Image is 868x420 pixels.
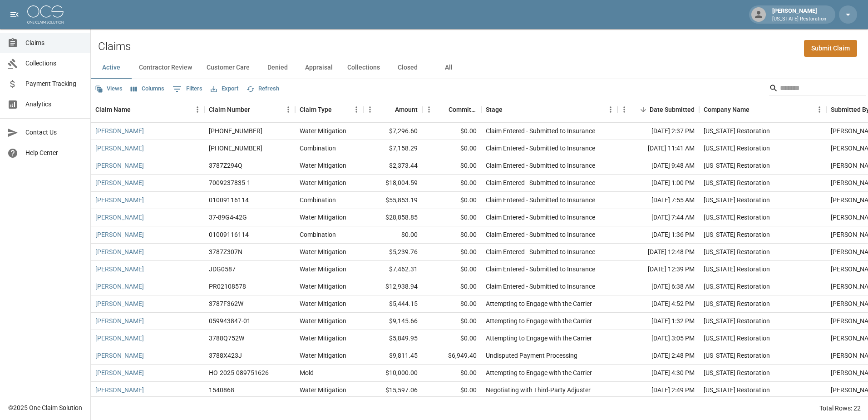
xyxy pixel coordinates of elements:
div: Claim Number [209,97,250,122]
div: 059943847-01 [209,316,251,325]
button: All [428,57,469,79]
div: Company Name [704,97,750,122]
a: [PERSON_NAME] [95,265,144,274]
img: ocs-logo-white-transparent.png [27,5,64,24]
div: 01-009-213172 [209,144,262,153]
div: $18,004.59 [363,175,422,192]
div: Oregon Restoration [704,334,770,343]
div: Water Mitigation [300,247,346,256]
div: 3787Z307N [209,247,242,256]
div: $6,949.40 [422,347,481,365]
div: $0.00 [422,209,481,226]
div: $0.00 [422,278,481,295]
div: $0.00 [422,313,481,330]
div: Claim Name [95,97,131,122]
div: Committed Amount [422,97,481,122]
div: $9,145.66 [363,313,422,330]
div: Claim Type [300,97,332,122]
div: Claim Name [91,97,204,122]
div: Oregon Restoration [704,316,770,325]
div: Oregon Restoration [704,385,770,395]
div: 37-89G4-42G [209,213,247,222]
div: Search [769,81,866,97]
div: [DATE] 3:05 PM [617,330,699,347]
div: Water Mitigation [300,334,346,343]
a: [PERSON_NAME] [95,230,144,239]
div: HO-2025-089751626 [209,368,269,377]
a: [PERSON_NAME] [95,316,144,325]
div: Oregon Restoration [704,282,770,291]
button: Menu [422,103,436,116]
div: [DATE] 7:44 AM [617,209,699,226]
div: [DATE] 2:48 PM [617,347,699,365]
div: Claim Entered - Submitted to Insurance [486,178,595,187]
span: Collections [25,59,83,68]
button: Sort [250,103,263,116]
button: Refresh [244,82,281,96]
button: Menu [617,103,631,116]
a: [PERSON_NAME] [95,178,144,187]
div: Stage [486,97,503,122]
div: [DATE] 2:49 PM [617,382,699,399]
p: [US_STATE] Restoration [772,15,826,23]
div: Water Mitigation [300,178,346,187]
button: Contractor Review [132,57,199,79]
div: Mold [300,368,314,377]
div: [DATE] 1:32 PM [617,313,699,330]
div: Claim Entered - Submitted to Insurance [486,230,595,239]
div: 3788X423J [209,351,242,360]
div: Claim Entered - Submitted to Insurance [486,161,595,170]
div: [DATE] 12:39 PM [617,261,699,278]
div: 01009116114 [209,195,249,205]
div: $0.00 [422,140,481,157]
div: Oregon Restoration [704,144,770,153]
div: Water Mitigation [300,265,346,274]
div: 3788Q752W [209,334,244,343]
button: Menu [604,103,617,116]
div: 3787Z294Q [209,161,242,170]
div: Claim Number [204,97,295,122]
span: Analytics [25,100,83,109]
div: $7,158.29 [363,140,422,157]
div: $0.00 [422,123,481,140]
div: 1540868 [209,385,234,395]
div: © 2025 One Claim Solution [8,403,82,412]
div: Oregon Restoration [704,299,770,308]
button: Denied [257,57,298,79]
div: Oregon Restoration [704,178,770,187]
div: $0.00 [422,175,481,192]
div: Water Mitigation [300,316,346,325]
a: [PERSON_NAME] [95,385,144,395]
div: $0.00 [422,365,481,382]
div: Oregon Restoration [704,265,770,274]
a: [PERSON_NAME] [95,213,144,222]
div: Claim Entered - Submitted to Insurance [486,126,595,135]
div: [PERSON_NAME] [769,6,830,23]
div: $5,444.15 [363,295,422,313]
h2: Claims [98,40,131,53]
div: [DATE] 4:52 PM [617,295,699,313]
div: 01-009-115488 [209,126,262,135]
a: [PERSON_NAME] [95,247,144,256]
span: Help Center [25,148,83,158]
div: [DATE] 6:38 AM [617,278,699,295]
div: $7,296.60 [363,123,422,140]
div: Total Rows: 22 [819,404,861,413]
div: Amount [363,97,422,122]
button: Sort [637,103,650,116]
div: Oregon Restoration [704,161,770,170]
button: Sort [382,103,395,116]
div: Water Mitigation [300,161,346,170]
div: Claim Entered - Submitted to Insurance [486,282,595,291]
div: [DATE] 9:48 AM [617,157,699,175]
button: Menu [363,103,377,116]
div: Water Mitigation [300,282,346,291]
div: Claim Type [295,97,363,122]
button: Sort [332,103,345,116]
div: $0.00 [422,157,481,175]
button: Customer Care [199,57,257,79]
div: $2,373.44 [363,157,422,175]
button: Appraisal [298,57,340,79]
div: Combination [300,144,336,153]
div: Water Mitigation [300,213,346,222]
